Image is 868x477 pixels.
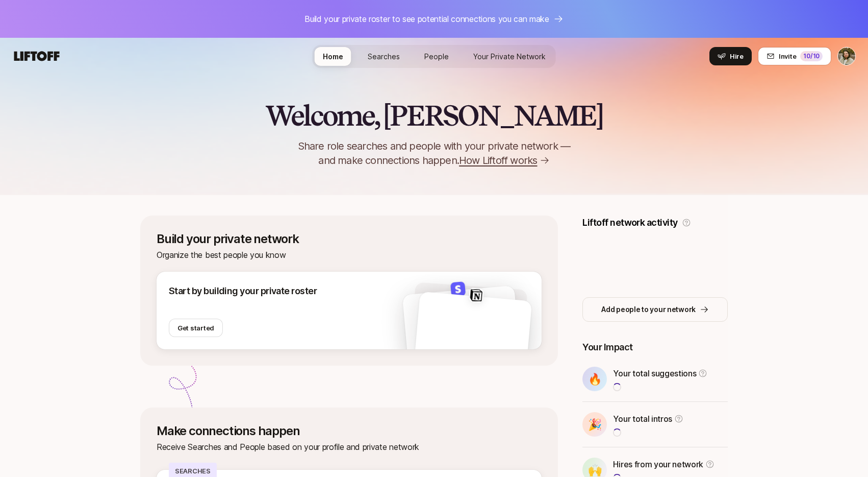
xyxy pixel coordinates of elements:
a: People [416,47,457,66]
span: Your Private Network [473,51,546,62]
p: Your total intros [613,412,672,425]
button: Get started [169,319,223,337]
span: Invite [779,51,796,61]
h2: Welcome, [PERSON_NAME] [265,100,603,131]
p: Organize the best people you know [157,248,542,261]
p: Liftoff network activity [582,216,677,230]
button: Add people to your network [582,297,728,322]
p: Your Impact [582,340,728,354]
p: Build your private roster to see potential connections you can make [304,12,549,26]
p: Share role searches and people with your private network — and make connections happen. [281,139,587,168]
button: Invite10/10 [758,47,831,65]
span: People [424,51,449,62]
p: Make connections happen [157,424,542,438]
a: Your Private Network [465,47,554,66]
span: Home [323,51,343,62]
div: 10 /10 [800,51,823,61]
a: How Liftoff works [459,153,549,168]
button: Hire [709,47,752,65]
img: 2b728d15_dfec_4a50_a887_651285096614.jpg [450,281,466,297]
button: Eric Test [837,47,856,65]
img: 882c380d_1f47_4f86_9ece_71de6d7ea5ba.jpg [469,288,484,303]
p: Hires from your network [613,458,703,471]
p: Start by building your private roster [169,284,317,298]
p: Your total suggestions [613,367,696,380]
p: Receive Searches and People based on your profile and private network [157,440,542,454]
span: Hire [730,51,744,61]
div: 🔥 [582,367,607,391]
p: Build your private network [157,232,542,246]
a: Home [315,47,351,66]
p: Add people to your network [601,303,696,316]
img: Eric Test [838,47,855,65]
span: Searches [368,51,400,62]
span: How Liftoff works [459,153,537,168]
div: 🎉 [582,412,607,437]
a: Searches [360,47,408,66]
